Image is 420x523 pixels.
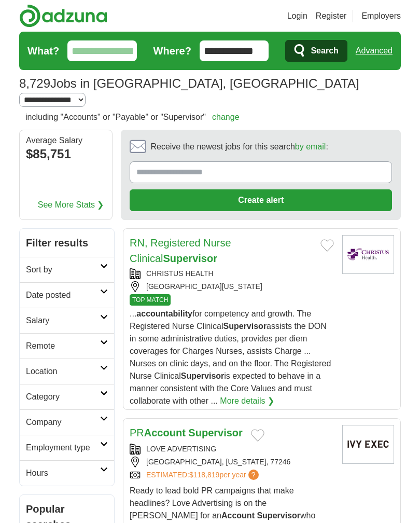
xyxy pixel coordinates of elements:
[188,427,242,438] strong: Supervisor
[146,470,261,480] a: ESTIMATED:$118,819per year?
[130,457,334,467] div: [GEOGRAPHIC_DATA], [US_STATE], 77246
[26,314,100,327] h2: Salary
[26,442,100,454] h2: Employment type
[130,444,334,455] div: LOVE ADVERTISING
[20,409,114,435] a: Company
[130,294,171,306] span: TOP MATCH
[189,471,219,479] span: $118,819
[130,309,331,405] span: ... for competency and growth. The Registered Nurse Clinical assists the DON in some administrati...
[20,359,114,384] a: Location
[212,113,240,121] a: change
[287,10,307,22] a: Login
[20,333,114,359] a: Remote
[285,40,347,62] button: Search
[26,145,106,163] div: $85,751
[257,511,300,520] strong: Supervisor
[38,199,104,211] a: See More Stats ❯
[20,229,114,257] h2: Filter results
[26,416,100,429] h2: Company
[130,237,231,264] a: RN, Registered Nurse ClinicalSupervisor
[356,40,393,61] a: Advanced
[311,40,338,61] span: Search
[20,257,114,282] a: Sort by
[20,282,114,308] a: Date posted
[361,10,401,22] a: Employers
[181,371,225,380] strong: Supervisor
[26,467,100,479] h2: Hours
[295,142,326,151] a: by email
[26,264,100,276] h2: Sort by
[248,470,259,480] span: ?
[20,460,114,486] a: Hours
[342,425,394,464] img: Company logo
[163,253,217,264] strong: Supervisor
[220,395,274,407] a: More details ❯
[20,435,114,460] a: Employment type
[19,76,359,90] h1: Jobs in [GEOGRAPHIC_DATA], [GEOGRAPHIC_DATA]
[144,427,186,438] strong: Account
[130,281,334,292] div: [GEOGRAPHIC_DATA][US_STATE]
[316,10,347,22] a: Register
[27,43,59,59] label: What?
[223,322,267,331] strong: Supervisor
[153,43,191,59] label: Where?
[320,239,334,252] button: Add to favorite jobs
[342,235,394,274] img: CHRISTUS Health logo
[26,136,106,145] div: Average Salary
[26,391,100,403] h2: Category
[26,365,100,378] h2: Location
[26,289,100,301] h2: Date posted
[19,4,107,27] img: Adzuna logo
[136,309,192,318] strong: accountability
[19,74,50,93] span: 8,729
[20,308,114,333] a: Salary
[251,429,264,442] button: Add to favorite jobs
[130,427,243,438] a: PRAccount Supervisor
[25,111,240,123] h2: including "Accounts" or "Payable" or "Supervisor"
[146,269,214,278] a: CHRISTUS HEALTH
[221,511,255,520] strong: Account
[26,340,100,352] h2: Remote
[150,141,328,153] span: Receive the newest jobs for this search :
[130,189,392,211] button: Create alert
[20,384,114,409] a: Category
